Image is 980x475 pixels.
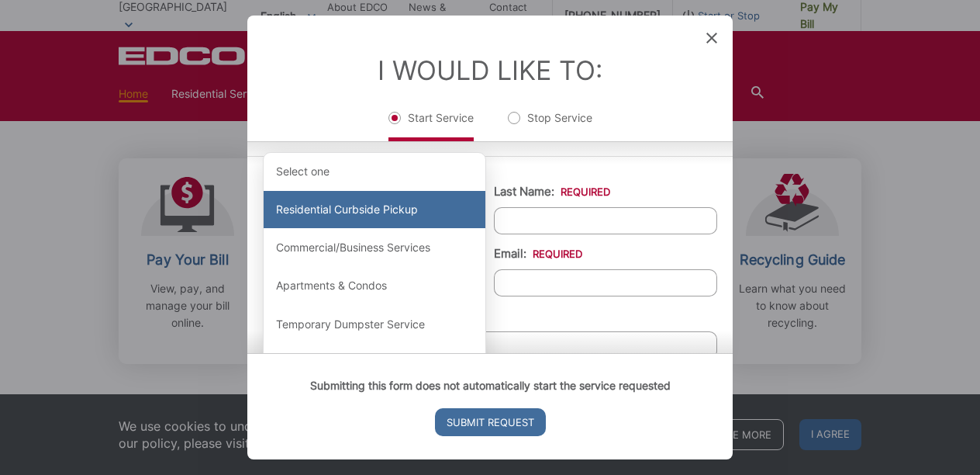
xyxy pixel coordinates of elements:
[264,268,485,305] div: Apartments & Condos
[264,229,485,266] div: Commercial/Business Services
[264,306,485,343] div: Temporary Dumpster Service
[435,408,546,436] input: Submit Request
[378,54,602,86] label: I Would Like To:
[494,247,582,261] label: Email:
[264,191,485,228] div: Residential Curbside Pickup
[264,344,485,381] div: Construction & Demolition
[494,185,610,199] label: Last Name:
[310,379,671,392] strong: Submitting this form does not automatically start the service requested
[264,153,485,190] div: Select one
[388,110,474,141] label: Start Service
[508,110,592,141] label: Stop Service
